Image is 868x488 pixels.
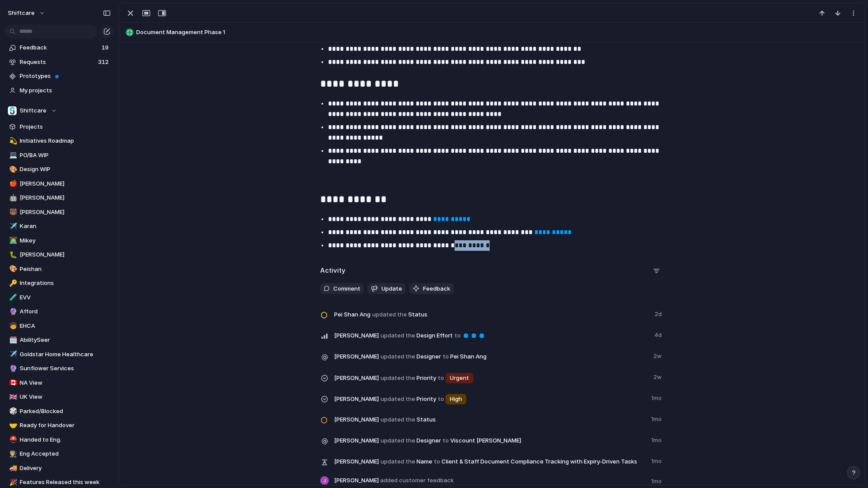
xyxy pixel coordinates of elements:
button: 🤝 [8,421,17,430]
div: ✈️ [9,349,15,359]
div: 🤝 [9,421,15,431]
div: 🇨🇦 [9,378,15,388]
span: Mikey [20,236,111,245]
button: 🔑 [8,279,17,288]
button: 🔮 [8,364,17,373]
span: Priority [334,392,646,405]
a: Projects [4,120,114,133]
span: Projects [20,123,111,131]
button: Comment [320,283,364,295]
div: ✈️ [9,221,15,232]
span: Pei Shan Ang [450,352,487,361]
span: Urgent [450,374,469,383]
span: Viscount [PERSON_NAME] [450,436,521,445]
a: 🔮Afford [4,305,114,318]
span: [PERSON_NAME] [20,179,111,188]
button: 🚚 [8,464,17,473]
div: ✈️Karan [4,220,114,233]
button: ✈️ [8,222,17,231]
span: Comment [333,284,360,293]
div: 🔑 [9,278,15,288]
button: 🎲 [8,407,17,416]
a: 🐻[PERSON_NAME] [4,206,114,219]
div: 🍎[PERSON_NAME] [4,177,114,190]
a: 👨‍💻Mikey [4,234,114,247]
a: 🗓️AbilitySeer [4,334,114,347]
span: Karan [20,222,111,231]
span: shiftcare [8,9,35,18]
span: PO/BA WIP [20,151,111,160]
span: [PERSON_NAME] [20,193,111,202]
span: [PERSON_NAME] [334,457,379,466]
span: [PERSON_NAME] [334,476,454,485]
div: 🎨 [9,264,15,274]
a: 🇨🇦NA View [4,376,114,390]
button: Update [367,283,406,295]
a: 🇬🇧UK View [4,390,114,404]
span: Sunflower Services [20,364,111,373]
span: [PERSON_NAME] [334,331,379,340]
span: 2d [655,308,663,319]
span: Prototypes [20,72,111,81]
div: 🔮Sunflower Services [4,362,114,375]
a: 👨‍🏭Eng Accepted [4,447,114,460]
span: [PERSON_NAME] [334,395,379,404]
span: 1mo [651,477,663,486]
div: 🐛 [9,250,15,260]
div: ⛑️Handed to Eng. [4,433,114,446]
a: 🤝Ready for Handover [4,419,114,432]
span: Integrations [20,279,111,288]
div: 🤖[PERSON_NAME] [4,191,114,204]
a: Prototypes [4,70,114,83]
div: 🎉 [9,477,15,488]
button: 🇨🇦 [8,379,17,387]
button: 🧪 [8,293,17,302]
span: Delivery [20,464,111,473]
div: ✈️Goldstar Home Healthcare [4,348,114,361]
span: 312 [98,58,110,67]
span: to [438,374,444,383]
span: updated the [381,352,415,361]
div: 🧒 [9,321,15,331]
button: ✈️ [8,350,17,359]
div: 🍎 [9,179,15,189]
span: 19 [102,43,110,52]
span: Ready for Handover [20,421,111,430]
a: 🎨Peishan [4,263,114,276]
span: NA View [20,379,111,387]
button: Document Management Phase 1 [123,25,861,39]
span: UK View [20,393,111,401]
button: 💫 [8,137,17,145]
span: Handed to Eng. [20,435,111,444]
span: Document Management Phase 1 [136,28,861,37]
span: Features Released this week [20,478,111,487]
div: 🎲 [9,406,15,416]
a: 🎨Design WIP [4,163,114,176]
span: Design WIP [20,165,111,174]
a: 💻PO/BA WIP [4,149,114,162]
button: 🧒 [8,322,17,330]
button: shiftcare [4,6,50,20]
span: [PERSON_NAME] [334,374,379,383]
button: 🎉 [8,478,17,487]
span: updated the [381,457,415,466]
span: Update [381,284,402,293]
div: 🐛[PERSON_NAME] [4,248,114,261]
button: 🐛 [8,250,17,259]
button: 🎨 [8,165,17,174]
span: Name Client & Staff Document Compliance Tracking with Expiry-Driven Tasks [334,455,646,467]
button: 🍎 [8,179,17,188]
span: Feedback [20,43,99,52]
button: 🎨 [8,265,17,274]
div: 🎨 [9,165,15,175]
span: Status [334,308,649,320]
span: 2w [653,350,663,361]
span: updated the [381,436,415,445]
